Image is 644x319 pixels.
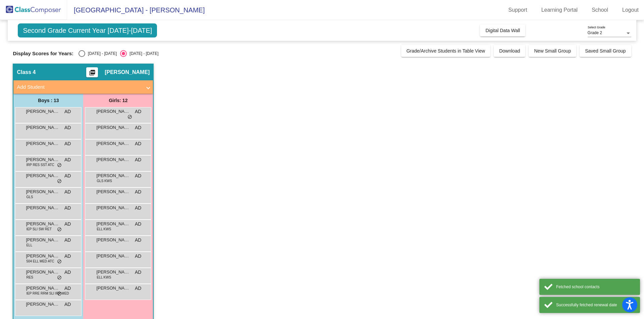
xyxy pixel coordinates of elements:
span: ELL KWS [97,227,111,232]
span: ELL KWS [97,275,111,280]
span: [PERSON_NAME] [96,285,130,292]
span: AD [135,221,141,228]
span: AD [135,269,141,276]
span: [GEOGRAPHIC_DATA] - [PERSON_NAME] [67,5,205,15]
span: AD [64,156,71,163]
span: AD [135,140,141,147]
span: [PERSON_NAME] [26,285,59,292]
span: [PERSON_NAME] [26,205,59,211]
span: [PERSON_NAME] [96,205,130,211]
span: do_not_disturb_alt [57,179,62,184]
span: [PERSON_NAME] [105,69,150,76]
span: [PERSON_NAME] [96,156,130,163]
span: do_not_disturb_alt [127,114,132,120]
span: do_not_disturb_alt [57,275,62,281]
div: [DATE] - [DATE] [127,51,158,57]
span: AD [64,253,71,260]
span: AD [135,237,141,244]
span: AD [64,269,71,276]
span: GLS [26,194,33,200]
button: Digital Data Wall [480,24,525,36]
mat-panel-title: Add Student [17,83,142,91]
span: AD [64,140,71,147]
span: [PERSON_NAME] [26,124,59,131]
a: Logout [617,5,644,15]
span: Saved Small Group [585,48,626,54]
span: AD [135,124,141,131]
span: AD [135,205,141,212]
span: AD [135,253,141,260]
span: [PERSON_NAME] [96,237,130,243]
span: Download [499,48,520,54]
span: 504 ELL MED ATC [26,259,54,264]
span: AD [135,172,141,179]
button: Grade/Archive Students in Table View [401,45,491,57]
span: AD [64,205,71,212]
span: Display Scores for Years: [13,51,73,57]
span: AD [64,172,71,179]
span: GLS KWS [97,178,112,183]
span: [PERSON_NAME] [26,253,59,259]
span: RES [26,275,33,280]
span: AD [64,124,71,131]
span: [PERSON_NAME] [26,172,59,179]
span: [PERSON_NAME] [96,124,130,131]
span: AD [64,237,71,244]
mat-radio-group: Select an option [78,50,158,57]
a: School [586,5,613,15]
span: [PERSON_NAME] [26,140,59,147]
span: ELL [26,243,32,248]
span: [PERSON_NAME] [96,140,130,147]
div: [DATE] - [DATE] [85,51,117,57]
button: Print Students Details [86,67,98,77]
mat-icon: picture_as_pdf [88,69,96,79]
span: [PERSON_NAME] [96,269,130,275]
button: Download [494,45,525,57]
mat-expansion-panel-header: Add Student [13,80,153,94]
button: New Small Group [529,45,576,57]
span: IRP RES SST ATC [26,162,54,167]
span: Grade/Archive Students in Table View [407,48,485,54]
span: do_not_disturb_alt [57,291,62,297]
span: AD [64,108,71,115]
span: [PERSON_NAME] [96,253,130,259]
div: Boys : 13 [13,94,83,107]
span: Grade 2 [588,30,602,35]
span: Second Grade Current Year [DATE]-[DATE] [18,23,157,37]
span: IEP RRE RRM SLI IRP MED [26,291,69,296]
span: [PERSON_NAME] [26,221,59,227]
span: AD [135,188,141,195]
span: [PERSON_NAME] [26,156,59,163]
span: do_not_disturb_alt [57,163,62,168]
span: do_not_disturb_alt [57,227,62,232]
a: Learning Portal [536,5,583,15]
span: Digital Data Wall [485,28,520,33]
span: AD [135,108,141,115]
span: Class 4 [17,69,36,76]
span: AD [64,221,71,228]
span: AD [64,285,71,292]
span: [PERSON_NAME] [96,108,130,115]
span: AD [64,301,71,308]
span: AD [135,285,141,292]
span: [PERSON_NAME] [26,188,59,195]
span: [PERSON_NAME] [26,108,59,115]
span: do_not_disturb_alt [57,259,62,264]
span: New Small Group [534,48,571,54]
span: [PERSON_NAME] [26,301,59,308]
span: AD [64,188,71,195]
span: IEP SLI SW RET [26,227,51,232]
span: AD [135,156,141,163]
button: Saved Small Group [580,45,631,57]
span: [PERSON_NAME] [96,188,130,195]
span: [PERSON_NAME] [26,269,59,275]
div: Girls: 12 [83,94,153,107]
span: [PERSON_NAME] [96,172,130,179]
a: Support [503,5,533,15]
span: [PERSON_NAME] [96,221,130,227]
span: [PERSON_NAME] [26,237,59,243]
